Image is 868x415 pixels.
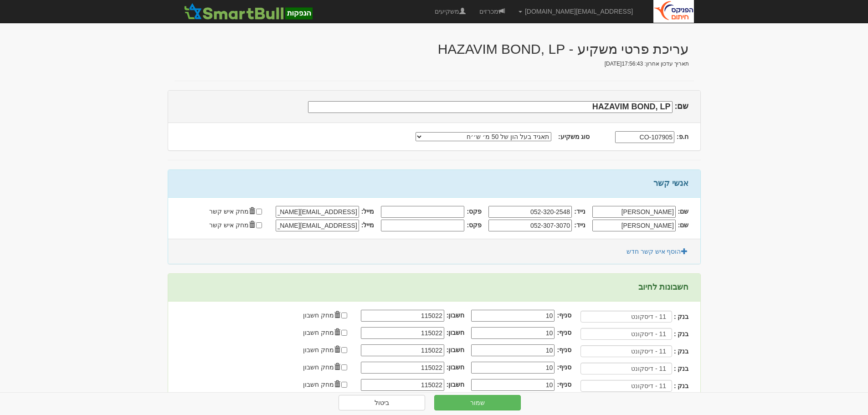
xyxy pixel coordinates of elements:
[467,207,482,216] label: פקס:
[574,220,586,230] label: נייד:
[339,395,425,410] a: ביטול
[580,328,672,340] input: שם בנק
[303,381,340,388] span: מחק חשבון
[209,208,255,215] span: מחק איש קשר
[434,395,521,410] button: שמור
[447,363,465,372] label: חשבון:
[580,345,672,357] input: שם בנק
[467,220,482,230] label: פקס:
[558,132,590,141] label: סוג משקיע:
[303,312,340,319] span: מחק חשבון
[674,381,689,390] label: בנק :
[621,244,693,259] a: הוסף איש קשר חדש
[557,363,571,372] label: סניף:
[168,41,689,56] h2: עריכת פרטי משקיע - HAZAVIM BOND, LP
[447,380,465,389] label: חשבון:
[638,282,688,292] strong: חשבונות לחיוב
[653,179,688,188] strong: אנשי קשר
[557,380,571,389] label: סניף:
[303,329,340,336] span: מחק חשבון
[678,207,689,216] label: שם:
[303,364,340,371] span: מחק חשבון
[361,207,375,216] label: מייל:
[675,102,689,111] label: שם:
[674,329,689,338] label: בנק :
[580,311,672,323] input: שם בנק
[580,380,672,392] input: שם בנק
[209,221,255,229] span: מחק איש קשר
[674,347,689,356] label: בנק :
[674,312,689,321] label: בנק :
[361,220,375,230] label: מייל:
[181,2,315,20] img: SmartBull Logo
[447,311,465,320] label: חשבון:
[168,61,689,67] h6: תאריך עדכון אחרון: 17:56:43[DATE]
[574,207,586,216] label: נייד:
[557,328,571,337] label: סניף:
[580,363,672,374] input: שם בנק
[674,364,689,373] label: בנק :
[677,132,689,141] label: ח.פ:
[303,346,340,354] span: מחק חשבון
[447,328,465,337] label: חשבון:
[308,101,673,113] input: שם לדוח מסווגים לתשקיף
[447,345,465,354] label: חשבון:
[557,345,571,354] label: סניף:
[678,220,689,230] label: שם:
[557,311,571,320] label: סניף:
